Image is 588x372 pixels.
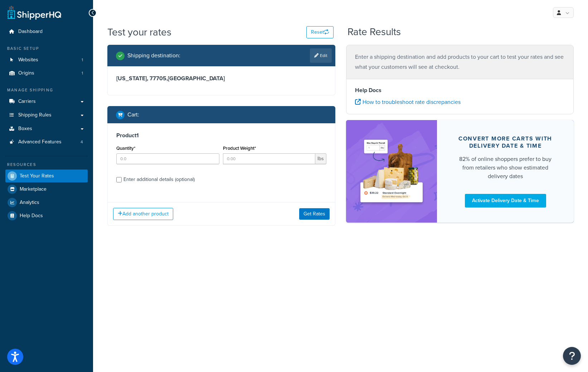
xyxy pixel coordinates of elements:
[465,194,546,208] a: Activate Delivery Date & Time
[5,53,88,67] li: Websites
[20,173,54,179] span: Test Your Rates
[5,196,88,209] a: Analytics
[355,52,565,72] p: Enter a shipping destination and add products to your cart to test your rates and see what your c...
[5,122,88,135] a: Boxes
[5,67,88,80] a: Origins1
[18,57,38,63] span: Websites
[18,29,43,35] span: Dashboard
[107,25,171,39] h1: Test your rates
[127,52,180,59] h2: Shipping destination :
[5,87,88,93] div: Manage Shipping
[223,153,315,164] input: 0.00
[116,132,326,139] h3: Product 1
[563,347,581,365] button: Open Resource Center
[127,111,139,118] h2: Cart :
[5,135,88,149] li: Advanced Features
[116,75,326,82] h3: [US_STATE], 77705 , [GEOGRAPHIC_DATA]
[5,95,88,108] a: Carriers
[5,209,88,222] a: Help Docs
[5,162,88,168] div: Resources
[116,177,122,182] input: Enter additional details (optional)
[5,183,88,196] a: Marketplace
[5,109,88,122] a: Shipping Rules
[18,126,32,132] span: Boxes
[299,208,330,220] button: Get Rates
[18,99,36,105] span: Carriers
[18,139,62,145] span: Advanced Features
[18,70,34,76] span: Origins
[5,170,88,182] a: Test Your Rates
[82,57,83,63] span: 1
[5,53,88,67] a: Websites1
[82,70,83,76] span: 1
[454,155,557,181] div: 82% of online shoppers prefer to buy from retailers who show estimated delivery dates
[348,27,401,38] h2: Rate Results
[315,153,326,164] span: lbs
[5,25,88,38] a: Dashboard
[81,139,83,145] span: 4
[223,146,256,151] label: Product Weight*
[306,26,334,38] button: Reset
[5,135,88,149] a: Advanced Features4
[123,175,195,185] div: Enter additional details (optional)
[5,67,88,80] li: Origins
[355,86,565,95] h4: Help Docs
[357,131,427,211] img: feature-image-ddt-36eae7f7280da8017bfb280eaccd9c446f90b1fe08728e4019434db127062ab4.png
[20,213,43,219] span: Help Docs
[5,46,88,52] div: Basic Setup
[355,98,461,106] a: How to troubleshoot rate discrepancies
[310,48,332,63] a: Edit
[20,186,47,192] span: Marketplace
[18,112,52,118] span: Shipping Rules
[116,153,219,164] input: 0.0
[454,135,557,149] div: Convert more carts with delivery date & time
[116,146,135,151] label: Quantity*
[113,208,173,220] button: Add another product
[20,200,39,206] span: Analytics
